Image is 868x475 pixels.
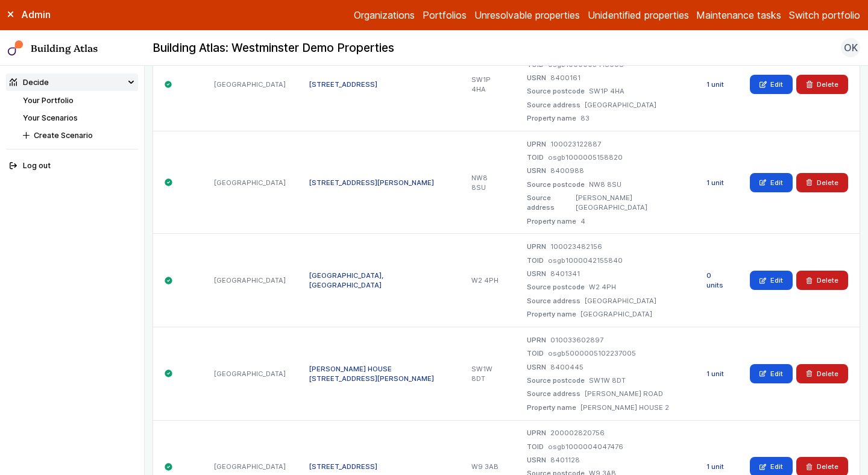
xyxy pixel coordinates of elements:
div: [GEOGRAPHIC_DATA] [203,131,297,234]
div: W2 4PH [460,234,515,327]
dd: [PERSON_NAME] HOUSE 2 [580,403,669,412]
dt: Property name [527,216,576,226]
dt: Source postcode [527,376,585,385]
dd: 83 [580,113,590,123]
button: Delete [796,75,848,94]
a: 1 unit [706,370,724,378]
button: Switch portfolio [789,8,860,22]
dt: UPRN [527,335,546,345]
a: Portfolios [423,8,467,22]
a: Edit [750,75,793,94]
a: [STREET_ADDRESS] [309,80,377,89]
dd: 8401128 [550,455,580,465]
a: 1 unit [706,80,724,89]
dd: 8400988 [550,166,584,175]
button: Log out [6,157,139,175]
button: Delete [796,364,848,383]
dt: Source address [527,100,580,110]
a: Your Portfolio [23,96,74,105]
dt: USRN [527,166,546,175]
dd: 8400161 [550,73,580,83]
dt: UPRN [527,428,546,438]
a: [GEOGRAPHIC_DATA], [GEOGRAPHIC_DATA] [309,271,383,289]
dt: Source address [527,389,580,398]
dt: Source address [527,193,572,212]
dd: SW1W 8DT [589,376,626,385]
a: Edit [750,271,793,290]
img: main-0bbd2752.svg [8,40,24,56]
dt: TOID [527,442,544,451]
dd: W2 4PH [589,282,616,292]
dd: SW1P 4HA [589,86,624,96]
a: [PERSON_NAME] HOUSE [STREET_ADDRESS][PERSON_NAME] [309,365,434,383]
dt: UPRN [527,242,546,251]
div: NW8 8SU [460,131,515,234]
a: [STREET_ADDRESS] [309,462,377,471]
dt: Property name [527,113,576,123]
a: Your Scenarios [23,113,78,122]
dd: 100023482156 [550,242,602,251]
dt: USRN [527,73,546,83]
dd: NW8 8SU [589,180,621,189]
dt: USRN [527,362,546,372]
dd: [PERSON_NAME][GEOGRAPHIC_DATA] [576,193,684,212]
dt: TOID [527,256,544,265]
a: 1 unit [706,178,724,187]
div: [GEOGRAPHIC_DATA] [203,327,297,420]
dt: USRN [527,455,546,465]
dd: osgb5000005102237005 [548,348,636,358]
button: Delete [796,271,848,290]
dd: 8401341 [550,269,580,278]
div: Decide [10,77,49,88]
div: [GEOGRAPHIC_DATA] [203,38,297,131]
dt: TOID [527,348,544,358]
dt: Property name [527,403,576,412]
button: OK [841,38,860,57]
span: OK [844,40,858,55]
dd: [PERSON_NAME] ROAD [585,389,663,398]
a: Organizations [354,8,415,22]
a: 0 units [706,271,723,289]
a: 1 unit [706,462,724,471]
button: Create Scenario [19,127,138,144]
a: [STREET_ADDRESS][PERSON_NAME] [309,178,434,187]
a: Unresolvable properties [474,8,580,22]
h2: Building Atlas: Westminster Demo Properties [153,40,394,56]
dd: 4 [580,216,585,226]
dd: osgb1000005158820 [548,153,623,162]
dt: Source address [527,296,580,306]
a: Unidentified properties [588,8,689,22]
dt: Source postcode [527,86,585,96]
summary: Decide [6,74,139,91]
dt: Source postcode [527,282,585,292]
div: SW1P 4HA [460,38,515,131]
dt: Source postcode [527,180,585,189]
dd: 8400445 [550,362,583,372]
dd: osgb1000042155840 [548,256,623,265]
dt: Property name [527,309,576,319]
a: Maintenance tasks [696,8,781,22]
dd: 010033602897 [550,335,603,345]
dt: TOID [527,153,544,162]
div: SW1W 8DT [460,327,515,420]
dt: USRN [527,269,546,278]
dd: [GEOGRAPHIC_DATA] [585,100,656,110]
a: Edit [750,173,793,192]
button: Delete [796,173,848,192]
dd: [GEOGRAPHIC_DATA] [585,296,656,306]
dd: [GEOGRAPHIC_DATA] [580,309,652,319]
div: [GEOGRAPHIC_DATA] [203,234,297,327]
dd: 100023122887 [550,139,601,149]
dd: osgb1000004047476 [548,442,623,451]
a: Edit [750,364,793,383]
dt: UPRN [527,139,546,149]
dd: 200002820756 [550,428,605,438]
